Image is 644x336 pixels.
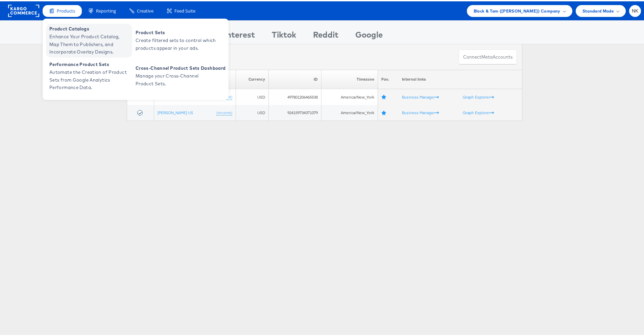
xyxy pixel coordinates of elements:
[46,22,132,56] a: Product Catalogs Enhance Your Product Catalog, Map Them to Publishers, and Incorporate Overlay De...
[174,6,195,13] span: Feed Suite
[158,109,193,114] a: [PERSON_NAME] US
[49,31,130,55] span: Enhance Your Product Catalog, Map Them to Publishers, and Incorporate Overlay Designs.
[136,71,217,86] span: Manage your Cross-Channel Product Sets.
[402,109,439,114] a: Business Manager
[269,68,321,88] th: ID
[49,59,130,67] span: Performance Product Sets
[49,67,130,90] span: Automate the Creation of Product Sets from Google Analytics Performance Data.
[582,6,614,13] span: Standard Mode
[269,88,321,104] td: 497801206465538
[321,88,378,104] td: America/New_York
[219,27,255,43] div: Pinterest
[132,22,218,56] a: Product Sets Create filtered sets to control which products appear in your ads.
[355,27,383,43] div: Google
[137,6,153,13] span: Creative
[136,63,225,71] span: Cross-Channel Product Sets Dashboard
[474,6,560,13] span: Block & Tam ([PERSON_NAME]) Company
[463,109,494,114] a: Graph Explorer
[46,58,132,92] a: Performance Product Sets Automate the Creation of Product Sets from Google Analytics Performance ...
[136,35,217,51] span: Create filtered sets to control which products appear in your ads.
[236,68,269,88] th: Currency
[216,109,232,114] a: (rename)
[49,24,130,31] span: Product Catalogs
[321,104,378,120] td: America/New_York
[313,27,338,43] div: Reddit
[459,48,517,63] button: ConnectmetaAccounts
[236,104,269,120] td: USD
[57,6,75,13] span: Products
[136,27,217,35] span: Product Sets
[321,68,378,88] th: Timezone
[236,88,269,104] td: USD
[463,93,494,98] a: Graph Explorer
[272,27,296,43] div: Tiktok
[132,58,227,92] a: Cross-Channel Product Sets Dashboard Manage your Cross-Channel Product Sets.
[632,7,639,12] span: NK
[481,52,493,59] span: meta
[96,6,116,13] span: Reporting
[269,104,321,120] td: 924159734371079
[402,93,439,98] a: Business Manager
